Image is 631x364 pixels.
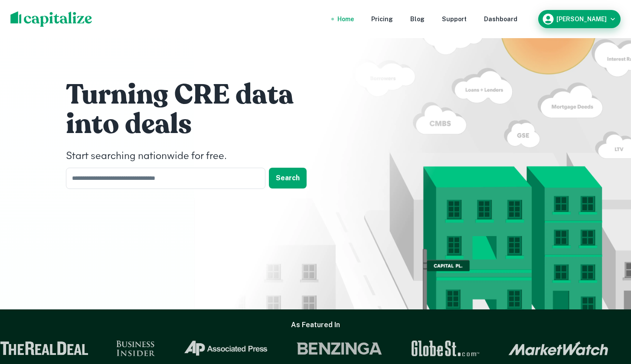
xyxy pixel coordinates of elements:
button: [PERSON_NAME] [538,10,621,28]
img: Business Insider [87,341,126,356]
a: Dashboard [484,14,517,24]
img: GlobeSt [381,341,451,356]
h4: Start searching nationwide for free. [66,149,326,164]
img: Market Watch [479,341,579,356]
img: Benzinga [267,341,353,356]
h1: into deals [66,107,326,142]
h6: [PERSON_NAME] [556,16,607,22]
a: Support [442,14,467,24]
iframe: Chat Widget [588,295,631,336]
h6: As Featured In [291,320,340,330]
a: Blog [410,14,425,24]
button: Search [269,168,307,188]
a: Pricing [371,14,393,24]
img: capitalize-logo.png [10,11,92,27]
h1: Turning CRE data [66,78,326,112]
a: Home [337,14,354,24]
img: Associated Press [154,341,239,356]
